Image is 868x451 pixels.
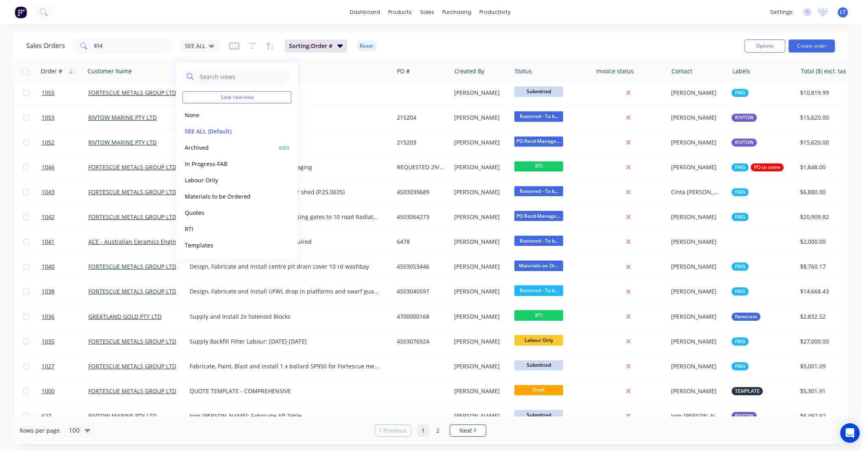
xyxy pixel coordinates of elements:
[671,337,723,346] div: [PERSON_NAME]
[88,412,157,420] a: RIVTOW MARINE PTY LTD
[671,163,723,171] div: [PERSON_NAME]
[42,230,88,254] a: 1041
[88,238,225,245] a: ACE - Australian Ceramics Engineering #95468868
[455,238,505,246] div: [PERSON_NAME]
[671,387,723,395] div: [PERSON_NAME]
[88,263,176,270] a: FORTESCUE METALS GROUP LTD
[182,208,275,217] button: Quotes
[42,329,88,354] a: 1035
[732,362,749,370] button: FMG
[514,136,563,147] span: PO Recd-Manager...
[671,114,723,122] div: [PERSON_NAME]
[182,159,275,169] button: In Progress-FAB
[455,387,505,395] div: [PERSON_NAME]
[417,425,429,437] a: Page 1 is your current page
[42,404,88,428] a: 627
[514,186,563,196] span: Rostered - To b...
[88,287,176,295] a: FORTESCUE METALS GROUP LTD
[732,213,749,221] button: FMG
[15,6,27,18] img: Factory
[41,67,62,75] div: Order #
[735,89,746,97] span: FMG
[515,67,532,75] div: Status
[42,105,88,130] a: 1053
[671,89,723,97] div: [PERSON_NAME]
[372,425,490,437] ul: Pagination
[42,263,55,271] span: 1040
[732,313,761,321] button: Newcrest
[26,42,65,50] h1: Sales Orders
[42,387,55,395] span: 1000
[735,163,746,171] span: FMG
[397,138,445,147] div: 215203
[732,412,757,420] button: RIVTOW
[745,39,785,53] button: Options
[754,163,781,171] span: PO to come
[671,263,723,271] div: [PERSON_NAME]
[42,138,55,147] span: 1052
[94,38,174,54] input: Search...
[514,410,563,420] span: Submitted
[476,6,515,18] div: productivity
[397,337,445,346] div: 4503076924
[439,6,476,18] div: purchasing
[88,138,157,146] a: RIVTOW MARINE PTY LTD
[514,161,563,171] span: RTI
[801,67,846,75] div: Total ($) excl. tax
[190,362,380,370] div: Fabricate, Paint, Blast and install 1 x bollard SP950 for Fortescue metals
[514,335,563,345] span: Labour Only
[732,387,763,395] button: TEMPLATE
[182,241,275,250] button: Templates
[735,313,757,321] span: Newcrest
[455,412,505,420] div: [PERSON_NAME]
[357,40,377,52] button: Reset
[514,211,563,221] span: PO Recd-Manager...
[20,427,60,435] span: Rows per page
[88,337,176,345] a: FORTESCUE METALS GROUP LTD
[385,6,416,18] div: products
[732,337,749,346] button: FMG
[42,313,55,321] span: 1036
[397,313,445,321] div: 4700000168
[432,425,444,437] a: Page 2
[455,114,505,122] div: [PERSON_NAME]
[514,385,563,395] span: Draft
[671,138,723,147] div: [PERSON_NAME]
[735,188,746,196] span: FMG
[182,224,275,234] button: RTI
[42,163,55,171] span: 1046
[416,6,439,18] div: sales
[397,287,445,296] div: 4503040597
[735,263,746,271] span: FMG
[42,279,88,304] a: 1038
[88,362,176,370] a: FORTESCUE METALS GROUP LTD
[346,6,385,18] a: dashboard
[42,114,55,122] span: 1053
[88,188,176,196] a: FORTESCUE METALS GROUP LTD
[42,188,55,196] span: 1043
[42,287,55,296] span: 1038
[88,313,162,320] a: GREATLAND GOLD PTY LTD
[789,39,835,53] button: Create order
[514,86,563,96] span: Submitted
[190,263,380,271] div: Design, Fabricate and Install centre pit drain cover 10 rd washbay
[42,304,88,329] a: 1036
[190,412,380,420] div: Iron [PERSON_NAME]: Fabricate Aft Table
[514,360,563,370] span: Submitted
[42,180,88,204] a: 1043
[732,287,749,296] button: FMG
[42,205,88,229] a: 1042
[671,188,723,196] div: Cinta [PERSON_NAME]
[42,412,51,420] span: 627
[42,379,88,403] a: 1000
[397,163,445,171] div: REQUESTED 29/09
[450,427,486,435] a: Next page
[42,362,55,370] span: 1027
[190,313,380,321] div: Supply and Install 2x Solenoid Blocks
[182,143,275,152] button: Archived
[42,337,55,346] span: 1035
[455,138,505,147] div: [PERSON_NAME]
[397,67,410,75] div: PO #
[671,362,723,370] div: [PERSON_NAME]
[455,337,505,346] div: [PERSON_NAME]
